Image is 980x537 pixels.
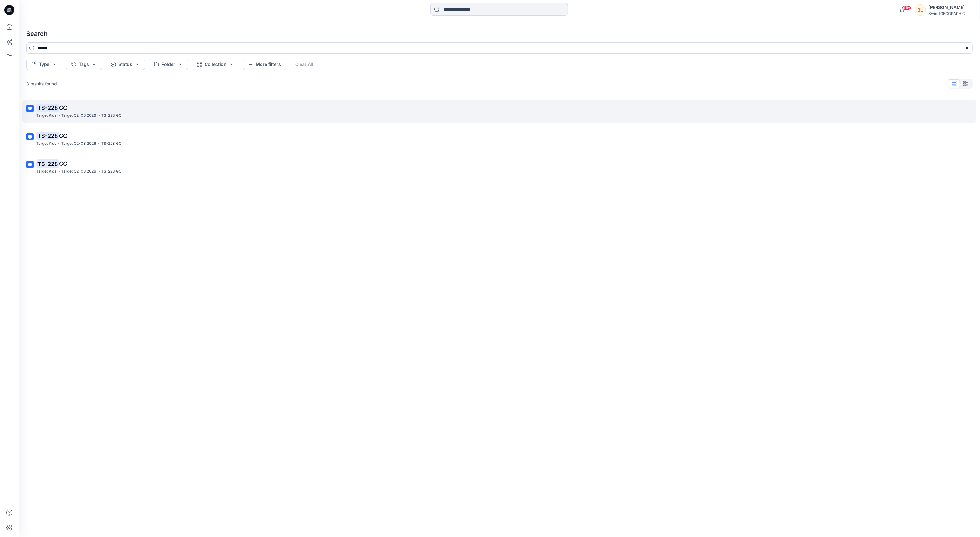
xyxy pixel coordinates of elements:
span: GC [59,133,67,139]
div: BL [915,4,926,16]
span: 99+ [902,5,911,10]
p: > [97,140,100,147]
p: > [97,112,100,119]
a: TS-228GCTarget Kids>Target C2-C3 2026>TS-228 GC [22,100,976,123]
span: GC [59,105,67,111]
button: Folder [149,59,188,70]
p: > [57,112,60,119]
p: > [97,168,100,175]
p: Target C2-C3 2026 [61,168,96,175]
h4: Search [21,25,978,42]
p: TS-228 GC [101,168,122,175]
p: Target Kids [36,112,56,119]
a: TS-228GCTarget Kids>Target C2-C3 2026>TS-228 GC [22,128,976,151]
button: More filters [243,59,286,70]
button: Status [106,59,145,70]
p: > [57,140,60,147]
p: Target Kids [36,168,56,175]
div: Swim [GEOGRAPHIC_DATA] [928,11,972,16]
p: TS-228 GC [101,140,122,147]
p: Target Kids [36,140,56,147]
div: [PERSON_NAME] [928,4,972,11]
p: 3 results found [26,81,57,87]
mark: TS-228 [36,103,59,112]
span: GC [59,160,67,167]
button: Type [26,59,62,70]
mark: TS-228 [36,159,59,168]
button: Collection [192,59,239,70]
mark: TS-228 [36,131,59,140]
p: TS-228 GC [101,112,122,119]
p: Target C2-C3 2026 [61,112,96,119]
a: TS-228GCTarget Kids>Target C2-C3 2026>TS-228 GC [22,156,976,178]
p: Target C2-C3 2026 [61,140,96,147]
p: > [57,168,60,175]
button: Tags [66,59,102,70]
